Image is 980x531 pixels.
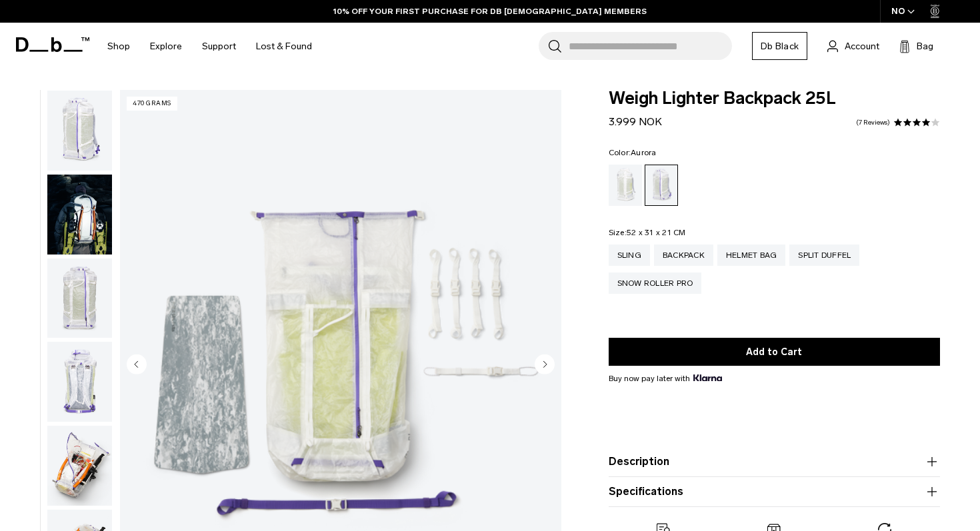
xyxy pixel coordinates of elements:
[827,38,879,54] a: Account
[631,148,657,157] span: Aurora
[609,229,686,237] legend: Size:
[97,23,322,70] nav: Main Navigation
[150,23,182,70] a: Explore
[717,245,786,266] a: Helmet Bag
[627,228,686,237] span: 52 x 31 x 21 CM
[899,38,933,54] button: Bag
[202,23,236,70] a: Support
[609,372,722,384] span: Buy now pay later with
[789,245,859,266] a: Split Duffel
[609,484,940,500] button: Specifications
[127,97,177,111] p: 470 grams
[609,454,940,470] button: Description
[535,354,555,376] button: Next slide
[256,23,312,70] a: Lost & Found
[752,32,807,60] a: Db Black
[609,338,940,366] button: Add to Cart
[609,245,650,266] a: Sling
[609,165,642,206] a: Diffusion
[47,426,112,506] img: Weigh_Lighter_Backpack_25L_4.png
[609,90,940,107] span: Weigh Lighter Backpack 25L
[333,5,647,17] a: 10% OFF YOUR FIRST PURCHASE FOR DB [DEMOGRAPHIC_DATA] MEMBERS
[107,23,130,70] a: Shop
[47,425,113,506] button: Weigh_Lighter_Backpack_25L_4.png
[645,165,678,206] a: Aurora
[47,259,112,338] img: Weigh_Lighter_Backpack_25L_2.png
[609,272,702,294] a: Snow Roller Pro
[845,39,879,53] span: Account
[47,174,113,255] button: Weigh_Lighter_Backpack_25L_Lifestyle_new.png
[47,341,113,422] button: Weigh_Lighter_Backpack_25L_3.png
[47,342,112,422] img: Weigh_Lighter_Backpack_25L_3.png
[609,149,657,157] legend: Color:
[47,90,113,171] button: Weigh_Lighter_Backpack_25L_1.png
[47,258,113,339] button: Weigh_Lighter_Backpack_25L_2.png
[693,374,722,381] img: {"height" => 20, "alt" => "Klarna"}
[856,119,890,126] a: 7 reviews
[47,91,112,171] img: Weigh_Lighter_Backpack_25L_1.png
[654,245,713,266] a: Backpack
[609,115,662,128] span: 3.999 NOK
[47,175,112,255] img: Weigh_Lighter_Backpack_25L_Lifestyle_new.png
[127,354,147,376] button: Previous slide
[917,39,933,53] span: Bag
